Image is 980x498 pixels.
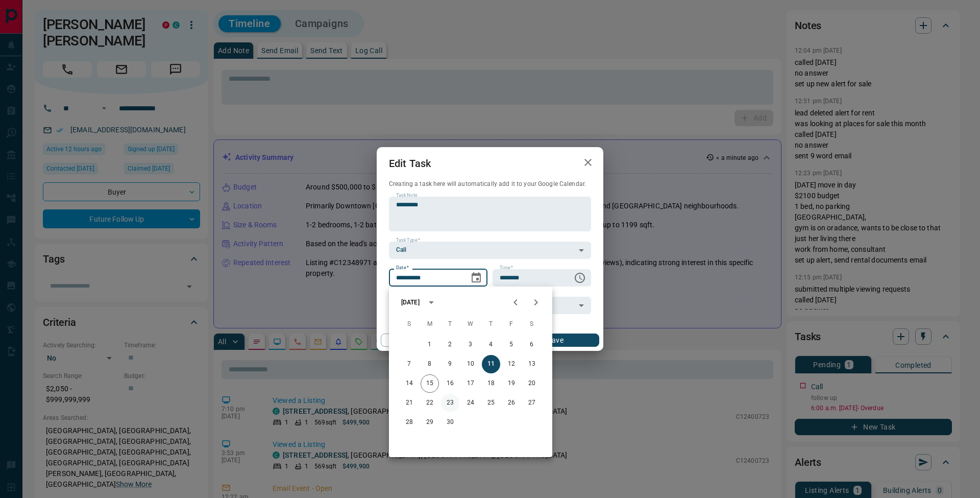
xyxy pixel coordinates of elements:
[421,355,439,373] button: 8
[421,314,439,335] span: Monday
[500,265,513,271] label: Time
[502,355,521,373] button: 12
[441,374,459,393] button: 16
[502,336,521,354] button: 5
[482,394,500,412] button: 25
[461,374,480,393] button: 17
[389,180,591,188] p: Creating a task here will automatically add it to your Google Calendar.
[461,355,480,373] button: 10
[396,237,420,244] label: Task Type
[523,355,541,373] button: 13
[482,355,500,373] button: 11
[461,336,480,354] button: 3
[381,334,468,347] button: Cancel
[401,298,420,307] div: [DATE]
[523,336,541,354] button: 6
[482,336,500,354] button: 4
[400,314,419,335] span: Sunday
[421,394,439,412] button: 22
[505,292,526,313] button: Previous month
[423,294,440,311] button: calendar view is open, switch to year view
[400,374,419,393] button: 14
[400,355,419,373] button: 7
[461,394,480,412] button: 24
[441,355,459,373] button: 9
[502,314,521,335] span: Friday
[396,192,417,199] label: Task Note
[482,374,500,393] button: 18
[400,394,419,412] button: 21
[389,242,591,259] div: Call
[526,292,546,313] button: Next month
[441,314,459,335] span: Tuesday
[523,314,541,335] span: Saturday
[421,336,439,354] button: 1
[441,394,459,412] button: 23
[461,314,480,335] span: Wednesday
[441,413,459,432] button: 30
[502,394,521,412] button: 26
[421,374,439,393] button: 15
[396,265,409,271] label: Date
[377,147,443,180] h2: Edit Task
[466,268,486,288] button: Choose date, selected date is Sep 11, 2025
[512,334,599,347] button: Save
[482,314,500,335] span: Thursday
[421,413,439,432] button: 29
[441,336,459,354] button: 2
[523,374,541,393] button: 20
[400,413,419,432] button: 28
[502,374,521,393] button: 19
[570,268,590,288] button: Choose time, selected time is 6:00 AM
[523,394,541,412] button: 27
